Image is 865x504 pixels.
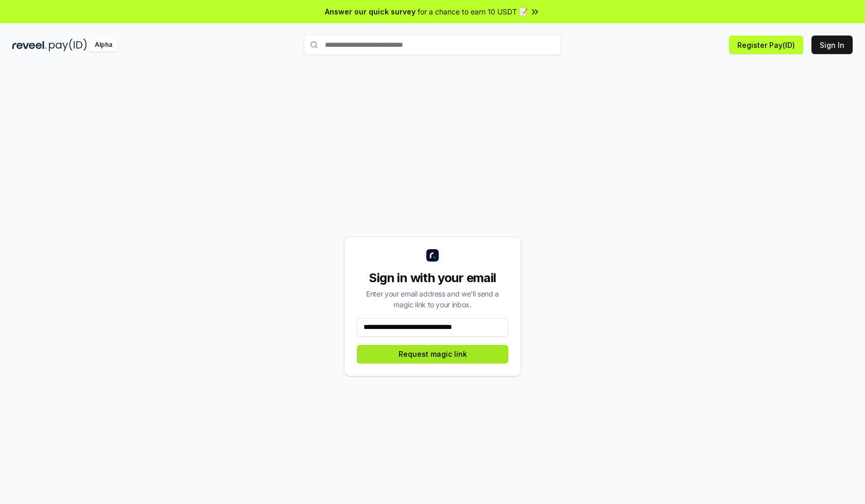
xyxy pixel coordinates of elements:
div: Sign in with your email [357,270,508,286]
div: Enter your email address and we’ll send a magic link to your inbox. [357,288,508,310]
button: Sign In [811,36,853,54]
img: pay_id [49,39,87,51]
img: logo_small [426,249,439,262]
div: Alpha [89,39,118,51]
span: for a chance to earn 10 USDT 📝 [418,6,528,17]
img: reveel_dark [12,39,47,51]
button: Register Pay(ID) [729,36,803,54]
button: Request magic link [357,345,508,363]
span: Answer our quick survey [325,6,416,17]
